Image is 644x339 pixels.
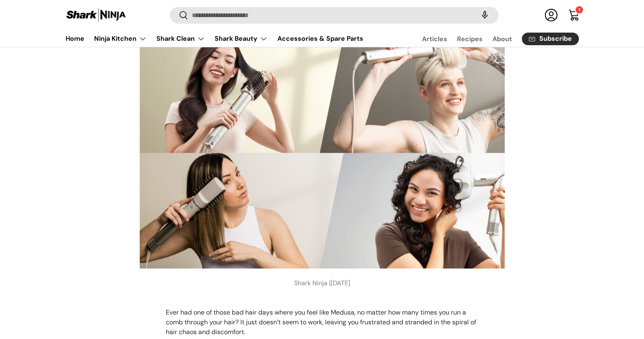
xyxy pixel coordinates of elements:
[66,31,84,46] a: Home
[152,31,210,47] summary: Shark Clean
[492,31,512,47] a: About
[578,7,580,13] span: 1
[277,31,363,46] a: Accessories & Spare Parts
[422,31,447,47] a: Articles
[166,308,479,337] p: Ever had one of those bad hair days where you feel like Medusa, no matter how many times you run ...
[472,7,498,24] speech-search-button: Search by voice
[539,36,572,42] span: Subscribe
[89,31,152,47] summary: Ninja Kitchen
[457,31,483,47] a: Recipes
[140,37,505,269] img: https://sharkninja.com.ph/collections/shark-beauty
[66,7,127,23] img: Shark Ninja Philippines
[166,278,479,288] p: Shark Ninja |
[210,31,273,47] summary: Shark Beauty
[331,279,350,287] time: [DATE]
[522,33,579,45] a: Subscribe
[66,31,363,47] nav: Primary
[402,31,579,47] nav: Secondary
